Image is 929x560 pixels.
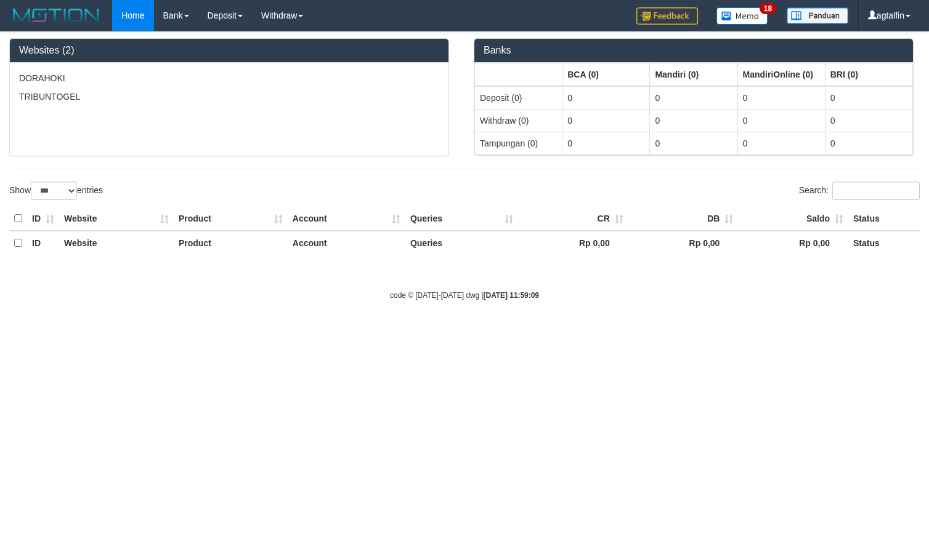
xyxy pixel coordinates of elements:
th: Status [848,207,920,231]
td: 0 [562,86,650,110]
th: Group: activate to sort column ascending [475,63,562,86]
select: Showentries [31,182,77,200]
th: Queries [405,207,518,231]
span: 18 [760,3,776,14]
h3: Banks [484,45,904,56]
th: Group: activate to sort column ascending [562,63,650,86]
td: 0 [737,109,825,132]
input: Search: [832,182,920,200]
th: Rp 0,00 [628,231,739,255]
label: Show entries [9,182,103,200]
strong: [DATE] 11:59:09 [484,291,539,300]
td: Deposit (0) [475,86,562,110]
p: DORAHOKI [19,72,439,84]
img: panduan.png [787,7,848,24]
small: code © [DATE]-[DATE] dwg | [390,291,539,300]
h3: Websites (2) [19,45,439,56]
td: 0 [825,86,912,110]
th: Website [59,231,174,255]
td: 0 [737,86,825,110]
th: Account [288,231,405,255]
img: Button%20Memo.svg [716,7,768,25]
td: 0 [737,132,825,154]
td: 0 [825,109,912,132]
img: Feedback.jpg [636,7,698,25]
th: Group: activate to sort column ascending [825,63,912,86]
td: 0 [650,86,737,110]
th: CR [518,207,628,231]
th: Queries [405,231,518,255]
th: Product [174,231,288,255]
td: 0 [650,132,737,154]
td: Tampungan (0) [475,132,562,154]
p: TRIBUNTOGEL [19,90,439,103]
img: MOTION_logo.png [9,6,103,25]
th: Group: activate to sort column ascending [737,63,825,86]
th: Rp 0,00 [518,231,628,255]
th: Rp 0,00 [738,231,848,255]
td: 0 [562,109,650,132]
th: Product [174,207,288,231]
th: DB [628,207,739,231]
th: ID [27,207,59,231]
td: 0 [562,132,650,154]
th: Account [288,207,405,231]
th: Saldo [738,207,848,231]
th: Website [59,207,174,231]
th: Status [848,231,920,255]
td: Withdraw (0) [475,109,562,132]
label: Search: [799,182,920,200]
th: Group: activate to sort column ascending [650,63,737,86]
th: ID [27,231,59,255]
td: 0 [825,132,912,154]
td: 0 [650,109,737,132]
